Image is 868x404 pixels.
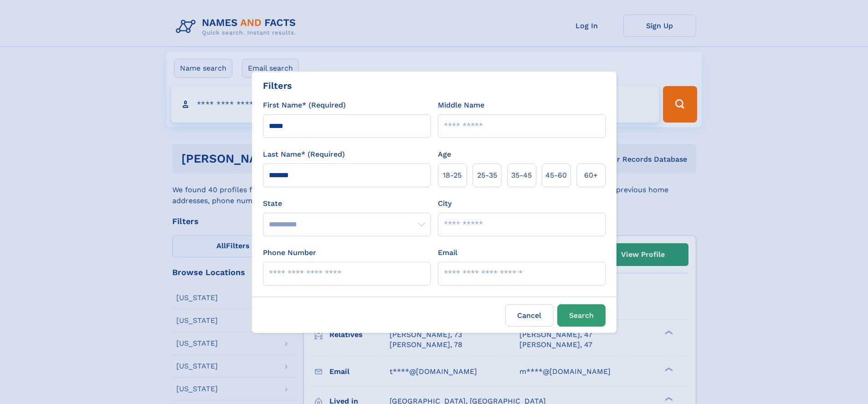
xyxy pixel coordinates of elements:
span: 45‑60 [545,170,567,181]
span: 60+ [584,170,598,181]
button: Search [557,304,606,327]
label: Phone Number [263,247,316,258]
span: 18‑25 [443,170,462,181]
label: Email [438,247,457,258]
label: First Name* (Required) [263,100,346,111]
label: State [263,198,431,209]
label: Cancel [505,304,554,327]
div: Filters [263,79,292,92]
label: Middle Name [438,100,484,111]
label: City [438,198,452,209]
span: 35‑45 [511,170,532,181]
label: Age [438,149,451,160]
label: Last Name* (Required) [263,149,345,160]
span: 25‑35 [477,170,497,181]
